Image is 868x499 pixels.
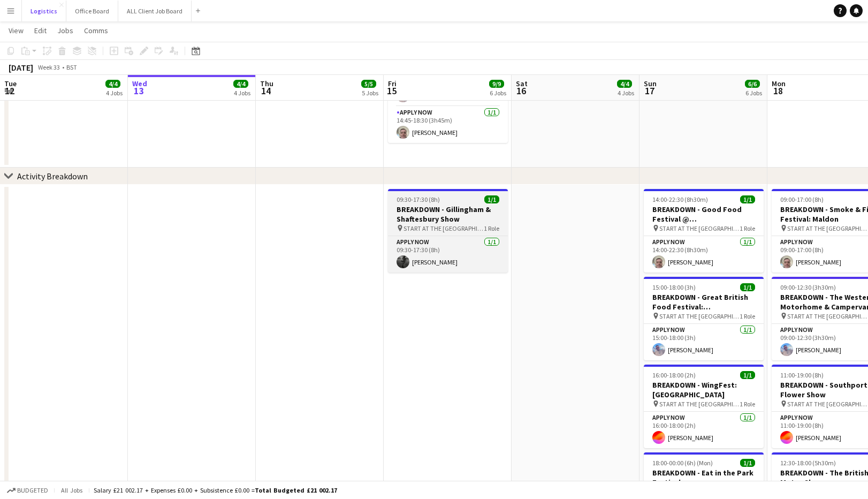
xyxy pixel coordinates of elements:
span: Jobs [57,26,73,35]
button: Logistics [22,1,66,21]
span: START AT THE [GEOGRAPHIC_DATA] [659,400,740,408]
span: START AT THE [GEOGRAPHIC_DATA] [787,400,867,408]
span: 15 [386,85,397,97]
h3: BREAKDOWN - Gillingham & Shaftesbury Show [388,205,508,224]
div: Activity Breakdown [17,171,88,182]
span: All jobs [59,486,85,494]
span: 6/6 [745,80,760,88]
span: 16 [514,85,528,97]
app-card-role: APPLY NOW1/114:00-22:30 (8h30m)[PERSON_NAME] [644,236,764,273]
span: 1/1 [740,195,755,203]
span: Sun [644,79,657,88]
span: 09:00-12:30 (3h30m) [780,283,836,291]
span: 4/4 [105,80,120,88]
app-card-role: APPLY NOW1/116:00-18:00 (2h)[PERSON_NAME] [644,412,764,448]
span: START AT THE [GEOGRAPHIC_DATA] [659,312,740,320]
span: 11:00-19:00 (8h) [780,371,824,379]
span: 16:00-18:00 (2h) [652,371,696,379]
app-card-role: APPLY NOW1/114:45-18:30 (3h45m)[PERSON_NAME] [388,107,508,143]
a: View [4,24,28,37]
button: Office Board [66,1,118,21]
button: Budgeted [5,485,50,496]
span: 1 Role [740,312,755,320]
span: 09:00-17:00 (8h) [780,195,824,203]
span: START AT THE [GEOGRAPHIC_DATA] [403,224,484,232]
h3: BREAKDOWN - Eat in the Park Festival [644,468,764,487]
div: 4 Jobs [234,89,250,97]
span: 1/1 [740,371,755,379]
span: 5/5 [361,80,376,88]
span: Budgeted [17,487,48,494]
span: Wed [132,79,147,88]
span: Week 33 [35,63,62,71]
span: Edit [34,26,47,35]
span: 1/1 [484,195,499,203]
div: 6 Jobs [745,89,762,97]
span: 12 [3,85,17,97]
span: 14:00-22:30 (8h30m) [652,195,708,203]
button: ALL Client Job Board [118,1,192,21]
h3: BREAKDOWN - WingFest: [GEOGRAPHIC_DATA] [644,380,764,399]
app-job-card: 16:00-18:00 (2h)1/1BREAKDOWN - WingFest: [GEOGRAPHIC_DATA] START AT THE [GEOGRAPHIC_DATA]1 RoleAP... [644,365,764,448]
app-job-card: 09:30-17:30 (8h)1/1BREAKDOWN - Gillingham & Shaftesbury Show START AT THE [GEOGRAPHIC_DATA]1 Role... [388,189,508,273]
span: 1/1 [740,459,755,467]
span: 18 [770,85,786,97]
span: Total Budgeted £21 002.17 [255,486,337,494]
span: Tue [4,79,17,88]
h3: BREAKDOWN - Good Food Festival @ [GEOGRAPHIC_DATA] [644,205,764,224]
span: Thu [260,79,273,88]
app-job-card: 14:00-22:30 (8h30m)1/1BREAKDOWN - Good Food Festival @ [GEOGRAPHIC_DATA] START AT THE [GEOGRAPHIC... [644,189,764,273]
span: 13 [131,85,147,97]
span: 18:00-00:00 (6h) (Mon) [652,459,713,467]
span: Mon [772,79,786,88]
div: 6 Jobs [490,89,506,97]
a: Comms [80,24,112,37]
div: Salary £21 002.17 + Expenses £0.00 + Subsistence £0.00 = [94,486,337,494]
span: Sat [516,79,528,88]
app-card-role: APPLY NOW1/115:00-18:00 (3h)[PERSON_NAME] [644,324,764,360]
span: 1 Role [740,400,755,408]
span: 4/4 [233,80,248,88]
span: 4/4 [617,80,632,88]
span: 15:00-18:00 (3h) [652,283,696,291]
span: 17 [642,85,657,97]
a: Jobs [53,24,78,37]
span: 1 Role [740,224,755,232]
h3: BREAKDOWN - Great British Food Festival: [GEOGRAPHIC_DATA][PERSON_NAME] [644,292,764,312]
div: 4 Jobs [106,89,123,97]
div: 5 Jobs [362,89,378,97]
span: Comms [84,26,108,35]
app-card-role: APPLY NOW1/109:30-17:30 (8h)[PERSON_NAME] [388,236,508,273]
div: 4 Jobs [618,89,634,97]
span: Fri [388,79,397,88]
span: START AT THE [GEOGRAPHIC_DATA] [659,224,740,232]
span: START AT THE [GEOGRAPHIC_DATA] [787,312,867,320]
span: 12:30-18:00 (5h30m) [780,459,836,467]
div: [DATE] [9,62,33,73]
span: START AT THE [GEOGRAPHIC_DATA] [787,224,867,232]
span: 1/1 [740,283,755,291]
app-job-card: 15:00-18:00 (3h)1/1BREAKDOWN - Great British Food Festival: [GEOGRAPHIC_DATA][PERSON_NAME] START ... [644,277,764,360]
a: Edit [30,24,51,37]
div: BST [66,63,77,71]
span: 9/9 [489,80,504,88]
span: 09:30-17:30 (8h) [397,195,440,203]
span: View [9,26,24,35]
span: 14 [258,85,273,97]
span: 1 Role [484,224,499,232]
